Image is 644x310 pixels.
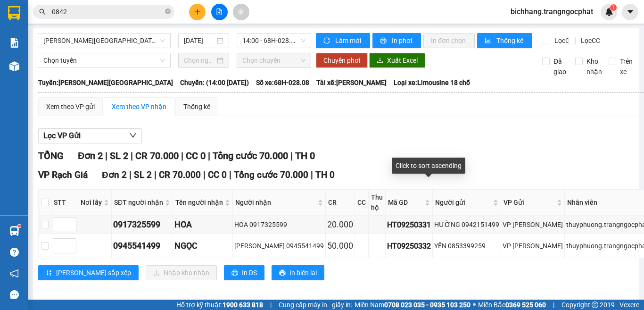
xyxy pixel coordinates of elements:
span: CC 0 [208,169,227,180]
sup: 1 [610,4,617,11]
div: HƯỜNG 0942151499 [434,219,499,230]
span: printer [279,269,286,277]
span: printer [380,37,388,45]
span: 1 [611,4,615,11]
img: solution-icon [9,38,19,48]
span: Xuất Excel [387,55,418,66]
span: Tài xế: [PERSON_NAME] [316,77,387,88]
span: down [129,132,137,139]
input: Tìm tên, số ĐT hoặc mã đơn [52,7,163,17]
span: | [105,150,107,161]
span: search [39,8,46,15]
span: In biên lai [289,268,317,278]
span: Chọn chuyến [242,53,305,67]
div: 0945541499 [113,239,171,252]
span: SL 2 [110,150,128,161]
button: file-add [211,4,228,20]
span: Số xe: 68H-028.08 [256,77,309,88]
span: message [10,290,19,299]
span: 14:00 - 68H-028.08 [242,34,305,48]
div: HOA [174,218,231,231]
span: Miền Nam [355,300,471,310]
div: HT09250332 [387,240,431,252]
div: Thống kê [183,101,210,112]
span: Người gửi [435,197,491,208]
span: Thống kê [496,35,525,46]
button: printerIn phơi [372,33,421,48]
span: | [229,169,231,180]
span: | [203,169,206,180]
span: Nơi lấy [81,197,102,208]
span: Cung cấp máy in - giấy in: [279,300,352,310]
button: sort-ascending[PERSON_NAME] sắp xếp [38,265,139,280]
strong: 1900 633 818 [223,301,263,309]
span: Hỗ trợ kỹ thuật: [176,300,263,310]
span: VP Rạch Giá [38,169,88,180]
span: copyright [592,302,598,308]
th: STT [51,190,78,216]
sup: 1 [18,225,21,227]
th: Thu hộ [369,190,386,216]
div: VP [PERSON_NAME] [503,241,563,251]
span: Chọn tuyến [43,53,165,67]
td: HT09250331 [386,216,433,234]
span: Loại xe: Limousine 18 chỗ [394,77,470,88]
span: TỔNG [38,150,64,161]
button: aim [233,4,249,20]
span: Kho nhận [583,56,606,77]
span: download [377,57,383,65]
span: Hà Tiên - Rạch Giá [43,34,165,48]
span: Miền Bắc [478,300,546,310]
span: | [181,150,183,161]
span: SĐT người nhận [114,197,163,208]
span: TH 0 [295,150,315,161]
span: CR 70.000 [135,150,179,161]
button: In đơn chọn [423,33,475,48]
button: printerIn DS [224,265,264,280]
div: Xem theo VP nhận [112,101,166,112]
td: VP Hà Tiên [501,234,565,258]
td: HOA [173,216,233,234]
img: warehouse-icon [9,61,19,71]
span: Người nhận [235,197,316,208]
span: | [290,150,293,161]
img: icon-new-feature [605,8,613,16]
td: HT09250332 [386,234,433,258]
button: Lọc VP Gửi [38,128,142,143]
span: In phơi [392,35,413,46]
button: downloadXuất Excel [369,53,425,68]
span: Tổng cước 70.000 [234,169,308,180]
span: caret-down [626,8,635,16]
img: logo-vxr [8,6,20,20]
span: close-circle [165,8,171,14]
span: Tổng cước 70.000 [213,150,288,161]
span: ⚪️ [473,303,476,307]
div: 20.000 [327,218,353,231]
button: printerIn biên lai [272,265,324,280]
span: Trên xe [616,56,636,77]
button: caret-down [622,4,638,20]
span: Lọc CR [551,35,575,46]
span: | [129,169,132,180]
span: Lọc VP Gửi [43,130,81,142]
input: 13/09/2025 [184,35,215,46]
span: bar-chart [485,37,493,45]
strong: 0708 023 035 - 0935 103 250 [384,301,471,309]
span: Lọc CC [577,35,602,46]
button: downloadNhập kho nhận [146,265,217,280]
span: plus [194,8,201,15]
span: question-circle [10,248,19,257]
td: VP Hà Tiên [501,216,565,234]
span: close-circle [165,8,171,17]
img: warehouse-icon [9,226,19,236]
div: 0917325599 [113,218,171,231]
span: SL 2 [134,169,152,180]
div: Xem theo VP gửi [46,101,95,112]
span: In DS [242,268,257,278]
span: Đơn 2 [102,169,127,180]
div: HOA 0917325599 [234,219,324,230]
span: Mã GD [388,197,423,208]
span: CC 0 [186,150,206,161]
span: printer [231,269,238,277]
span: | [270,300,272,310]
